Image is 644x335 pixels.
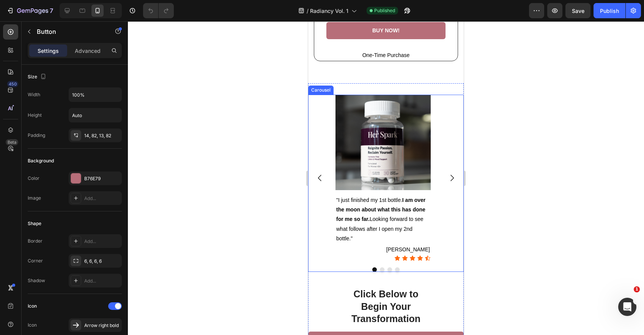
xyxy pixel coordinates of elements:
div: Border [28,238,43,245]
iframe: Intercom live chat [618,298,636,316]
span: 1 [634,286,640,292]
div: Shadow [28,277,45,284]
div: Padding [28,132,45,139]
input: Auto [69,88,121,102]
p: Settings [38,47,59,55]
button: 7 [3,3,57,18]
p: Button [37,27,101,36]
div: 14, 82, 13, 82 [84,132,120,139]
span: / [307,7,309,15]
div: Size [28,72,48,82]
input: Auto [69,108,121,122]
span: Save [572,8,584,14]
div: Width [28,91,40,98]
div: Corner [28,257,43,264]
div: Beta [6,139,18,145]
p: Advanced [75,47,101,55]
div: Add... [84,278,120,284]
p: 7 [50,6,53,15]
div: Height [28,112,42,119]
span: Radiancy Vol. 1 [310,7,348,15]
div: B76E79 [84,175,120,182]
div: Add... [84,195,120,202]
div: Icon [28,303,37,310]
div: Image [28,195,41,202]
span: Published [374,7,395,14]
div: 6, 6, 6, 6 [84,258,120,265]
div: Undo/Redo [143,3,174,18]
button: Publish [594,3,625,18]
div: Arrow right bold [84,322,120,329]
div: Color [28,175,39,182]
div: Icon [28,322,37,329]
div: Add... [84,238,120,245]
div: Publish [600,7,619,15]
div: 450 [7,81,18,87]
div: Background [28,157,54,164]
div: Shape [28,220,41,227]
iframe: To enrich screen reader interactions, please activate Accessibility in Grammarly extension settings [308,21,464,335]
button: Save [565,3,590,18]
